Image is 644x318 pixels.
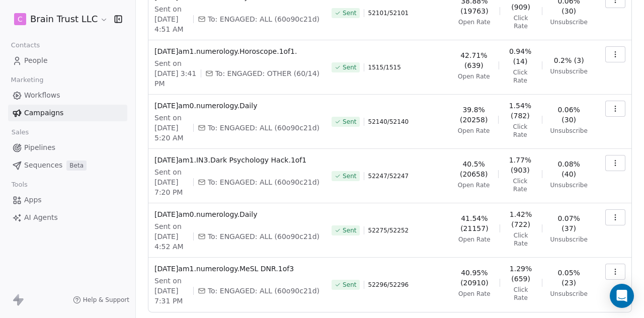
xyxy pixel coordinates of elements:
span: Sent [343,172,356,180]
a: Apps [8,192,127,208]
span: Sent [343,118,356,126]
span: Sent [343,226,356,234]
span: 40.95% (20910) [457,268,492,288]
span: Open Rate [458,72,490,81]
span: [DATE]am0.numerology.Daily [154,209,319,219]
span: 52101 / 52101 [368,9,409,17]
span: 0.08% (40) [550,159,588,179]
span: Open Rate [458,181,490,189]
span: Sent [343,63,356,71]
span: 52247 / 52247 [368,172,409,180]
span: Help & Support [83,296,129,304]
span: Sent [343,281,356,289]
a: Campaigns [8,105,127,121]
span: Sales [7,125,33,140]
span: Unsubscribe [550,127,588,135]
span: 52296 / 52296 [368,281,409,289]
span: Click Rate [508,286,534,302]
span: Unsubscribe [550,67,588,75]
span: Sent on [DATE] 5:20 AM [154,113,189,143]
span: Click Rate [507,177,534,193]
span: Unsubscribe [550,18,588,26]
span: Workflows [24,90,60,101]
span: Apps [24,195,42,205]
span: People [24,55,48,66]
span: Open Rate [458,127,490,135]
span: Sent on [DATE] 3:41 PM [154,58,197,89]
span: 1.54% (782) [507,101,534,121]
span: 1.77% (903) [507,155,534,175]
span: Sent on [DATE] 7:31 PM [154,276,189,306]
span: Click Rate [508,231,534,248]
span: Unsubscribe [550,235,588,244]
span: Click Rate [508,14,534,30]
span: To: ENGAGED: ALL (60o90c21d) [208,231,319,242]
span: 0.2% (3) [554,55,584,65]
span: Sent [343,9,356,17]
a: Help & Support [73,296,129,304]
span: Sent on [DATE] 7:20 PM [154,167,189,197]
span: Contacts [7,38,44,53]
span: 0.94% (14) [507,46,533,66]
span: 1.42% (722) [508,209,534,229]
span: [DATE]am0.numerology.Daily [154,101,319,111]
span: Sequences [24,160,62,171]
span: [DATE]am1.numerology.Horoscope.1of1. [154,46,319,56]
span: C [18,14,23,24]
span: 42.71% (639) [457,50,491,70]
span: 52275 / 52252 [368,226,409,234]
span: Pipelines [24,142,55,153]
span: 52140 / 52140 [368,118,409,126]
span: Open Rate [458,290,491,298]
div: Open Intercom Messenger [610,284,634,308]
span: Beta [66,161,87,171]
span: 39.8% (20258) [457,105,490,125]
span: [DATE]am1.IN3.Dark Psychology Hack.1of1 [154,155,319,165]
span: Tools [7,177,32,192]
a: SequencesBeta [8,157,127,174]
a: AI Agents [8,209,127,226]
span: 40.5% (20658) [457,159,490,179]
span: To: ENGAGED: ALL (60o90c21d) [208,123,319,133]
span: To: ENGAGED: ALL (60o90c21d) [208,14,319,24]
span: Click Rate [507,68,533,85]
span: Marketing [7,72,48,88]
span: [DATE]am1.numerology.MeSL DNR.1of3 [154,264,319,274]
span: 0.07% (37) [550,213,588,233]
span: Open Rate [458,18,491,26]
span: 1.29% (659) [508,264,534,284]
span: Open Rate [458,235,491,244]
span: To: ENGAGED: ALL (60o90c21d) [208,286,319,296]
span: AI Agents [24,212,58,223]
span: 41.54% (21157) [457,213,492,233]
span: 1515 / 1515 [368,63,401,71]
span: To: ENGAGED: OTHER (60/14) [215,68,319,78]
span: To: ENGAGED: ALL (60o90c21d) [208,177,319,187]
span: Sent on [DATE] 4:52 AM [154,221,189,252]
span: Sent on [DATE] 4:51 AM [154,4,189,34]
span: Click Rate [507,123,534,139]
span: Unsubscribe [550,181,588,189]
span: Unsubscribe [550,290,588,298]
span: Campaigns [24,108,63,118]
span: Brain Trust LLC [30,13,98,26]
span: 0.06% (30) [550,105,588,125]
span: 0.05% (23) [550,268,588,288]
button: CBrain Trust LLC [12,11,107,28]
a: People [8,52,127,69]
a: Workflows [8,87,127,104]
a: Pipelines [8,139,127,156]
